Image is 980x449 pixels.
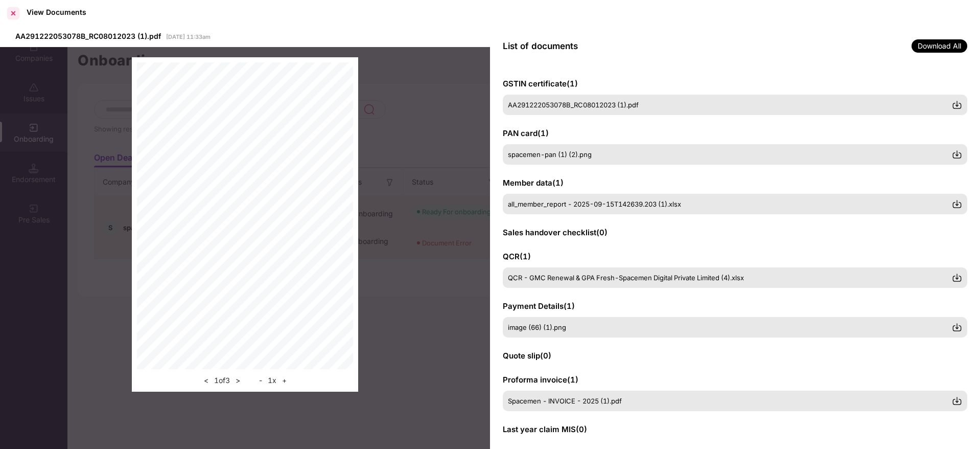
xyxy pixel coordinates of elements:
img: svg+xml;base64,PHN2ZyBpZD0iRG93bmxvYWQtMzJ4MzIiIHhtbG5zPSJodHRwOi8vd3d3LnczLm9yZy8yMDAwL3N2ZyIgd2... [952,199,962,209]
span: GSTIN certificate ( 1 ) [503,79,578,88]
img: svg+xml;base64,PHN2ZyBpZD0iRG93bmxvYWQtMzJ4MzIiIHhtbG5zPSJodHRwOi8vd3d3LnczLm9yZy8yMDAwL3N2ZyIgd2... [952,322,962,332]
button: - [256,374,265,387]
span: QCR ( 1 ) [503,252,531,261]
span: AA291222053078B_RC08012023 (1).pdf [15,32,161,40]
img: svg+xml;base64,PHN2ZyBpZD0iRG93bmxvYWQtMzJ4MzIiIHhtbG5zPSJodHRwOi8vd3d3LnczLm9yZy8yMDAwL3N2ZyIgd2... [952,396,962,406]
div: View Documents [27,8,86,16]
span: Proforma invoice ( 1 ) [503,375,578,385]
div: 1 x [256,374,290,387]
span: PAN card ( 1 ) [503,128,549,138]
span: spacemen-pan (1) (2).png [508,150,592,159]
span: all_member_report - 2025-09-15T142639.203 (1).xlsx [508,200,681,208]
img: svg+xml;base64,PHN2ZyBpZD0iRG93bmxvYWQtMzJ4MzIiIHhtbG5zPSJodHRwOi8vd3d3LnczLm9yZy8yMDAwL3N2ZyIgd2... [952,149,962,160]
span: Member data ( 1 ) [503,178,564,188]
span: Quote slip ( 0 ) [503,351,551,361]
span: AA291222053078B_RC08012023 (1).pdf [508,101,639,109]
span: [DATE] 11:33am [166,33,211,40]
span: Spacemen - INVOICE - 2025 (1).pdf [508,397,622,405]
button: + [279,374,290,387]
span: List of documents [503,41,578,51]
img: svg+xml;base64,PHN2ZyBpZD0iRG93bmxvYWQtMzJ4MzIiIHhtbG5zPSJodHRwOi8vd3d3LnczLm9yZy8yMDAwL3N2ZyIgd2... [952,273,962,283]
span: image (66) (1).png [508,323,566,331]
button: < [201,374,212,387]
span: Sales handover checklist ( 0 ) [503,228,608,237]
span: Last year claim MIS ( 0 ) [503,424,587,434]
div: 1 of 3 [201,374,243,387]
span: Payment Details ( 1 ) [503,301,575,311]
img: svg+xml;base64,PHN2ZyBpZD0iRG93bmxvYWQtMzJ4MzIiIHhtbG5zPSJodHRwOi8vd3d3LnczLm9yZy8yMDAwL3N2ZyIgd2... [952,100,962,110]
span: Download All [912,39,967,53]
span: QCR - GMC Renewal & GPA Fresh-Spacemen Digital Private Limited (4).xlsx [508,274,744,282]
button: > [232,374,243,387]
